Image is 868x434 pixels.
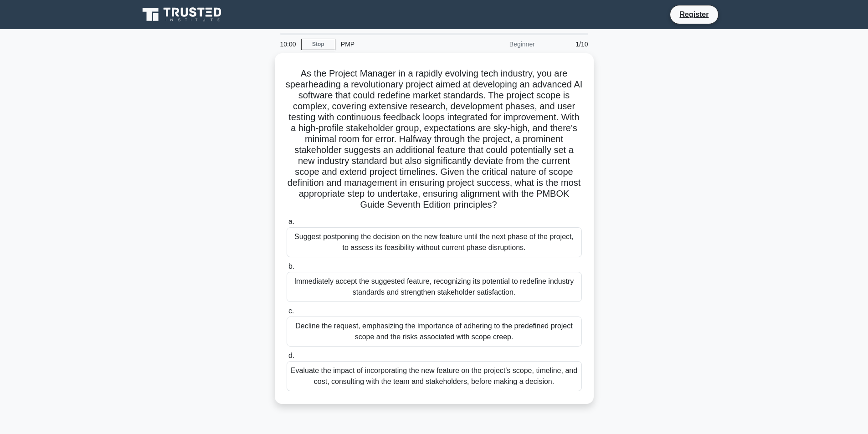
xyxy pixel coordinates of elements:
[674,9,714,20] a: Register
[288,307,294,315] span: c.
[540,35,594,53] div: 1/10
[275,35,301,53] div: 10:00
[461,35,540,53] div: Beginner
[286,68,583,211] h5: As the Project Manager in a rapidly evolving tech industry, you are spearheading a revolutionary ...
[288,262,294,270] span: b.
[288,352,294,359] span: d.
[287,272,582,302] div: Immediately accept the suggested feature, recognizing its potential to redefine industry standard...
[301,39,335,50] a: Stop
[288,218,294,225] span: a.
[335,35,461,53] div: PMP
[287,227,582,257] div: Suggest postponing the decision on the new feature until the next phase of the project, to assess...
[287,361,582,391] div: Evaluate the impact of incorporating the new feature on the project's scope, timeline, and cost, ...
[287,317,582,347] div: Decline the request, emphasizing the importance of adhering to the predefined project scope and t...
